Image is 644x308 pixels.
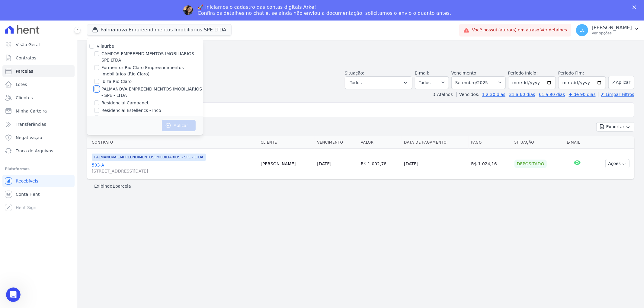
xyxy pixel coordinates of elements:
[101,107,161,114] label: Residencial Estellencs - Inco
[6,287,21,302] iframe: Intercom live chat
[2,145,75,157] a: Troca de Arquivos
[16,121,46,127] span: Transferências
[2,92,75,104] a: Clientes
[92,162,256,174] a: 503-A[STREET_ADDRESS][DATE]
[508,71,538,75] label: Período Inicío:
[514,160,547,168] div: Depositado
[345,71,364,75] label: Situação:
[162,120,196,131] button: Aplicar
[482,92,505,97] a: 1 a 30 dias
[183,5,193,15] img: Profile image for Adriane
[571,22,644,39] button: LC [PERSON_NAME] Ver opções
[16,95,33,101] span: Clientes
[592,25,632,31] p: [PERSON_NAME]
[633,5,639,9] div: Fechar
[451,71,478,75] label: Vencimento:
[605,159,630,168] button: Ações
[469,148,512,179] td: R$ 1.024,16
[317,161,331,166] a: [DATE]
[5,165,72,173] div: Plataformas
[258,136,315,149] th: Cliente
[469,136,512,149] th: Pago
[16,42,40,48] span: Visão Geral
[2,78,75,90] a: Lotes
[596,122,634,132] button: Exportar
[512,136,565,149] th: Situação
[541,27,567,32] a: Ver detalhes
[101,65,203,77] label: Formentor Rio Claro Empreendimentos Imobiliários (Rio Claro)
[92,168,256,174] span: [STREET_ADDRESS][DATE]
[16,81,27,87] span: Lotes
[579,28,585,32] span: LC
[2,39,75,51] a: Visão Geral
[101,78,132,85] label: Ibiza Rio Claro
[564,136,590,149] th: E-mail
[87,136,258,149] th: Contrato
[16,191,40,197] span: Conta Hent
[2,52,75,64] a: Contratos
[112,184,115,189] b: 1
[598,92,634,97] a: ✗ Limpar Filtros
[101,115,160,121] label: Residencial Estellencs - LBA
[415,71,430,75] label: E-mail:
[16,55,36,61] span: Contratos
[16,135,42,141] span: Negativação
[592,31,632,36] p: Ver opções
[97,44,114,49] label: Vilaurbe
[98,104,632,116] input: Buscar por nome do lote ou do cliente
[2,118,75,130] a: Transferências
[358,136,402,149] th: Valor
[258,148,315,179] td: [PERSON_NAME]
[472,27,567,33] span: Você possui fatura(s) em atraso.
[101,86,203,99] label: PALMANOVA EMPREENDIMENTOS IMOBILIARIOS - SPE - LTDA
[569,92,596,97] a: + de 90 dias
[2,188,75,200] a: Conta Hent
[2,105,75,117] a: Minha Carteira
[87,24,232,36] button: Palmanova Empreendimentos Imobiliarios SPE LTDA
[350,79,362,86] span: Todos
[87,45,634,56] h2: Parcelas
[101,100,149,106] label: Residencial Campanet
[358,148,402,179] td: R$ 1.002,78
[402,148,469,179] td: [DATE]
[2,132,75,144] a: Negativação
[509,92,535,97] a: 31 a 60 dias
[92,154,206,161] span: PALMANOVA EMPREENDIMENTOS IMOBILIARIOS - SPE - LTDA
[402,136,469,149] th: Data de Pagamento
[2,65,75,77] a: Parcelas
[558,70,606,76] label: Período Fim:
[608,76,634,89] button: Aplicar
[16,178,38,184] span: Recebíveis
[2,175,75,187] a: Recebíveis
[16,148,53,154] span: Troca de Arquivos
[16,68,33,74] span: Parcelas
[101,51,203,63] label: CAMPOS EMPREENDIMENTOS IMOBILIARIOS SPE LTDA
[94,183,131,189] p: Exibindo parcela
[345,76,412,89] button: Todos
[432,92,453,97] label: ↯ Atalhos
[198,4,451,16] div: 🚀 Iniciamos o cadastro das contas digitais Arke! Confira os detalhes no chat e, se ainda não envi...
[315,136,358,149] th: Vencimento
[539,92,565,97] a: 61 a 90 dias
[457,92,479,97] label: Vencidos:
[16,108,47,114] span: Minha Carteira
